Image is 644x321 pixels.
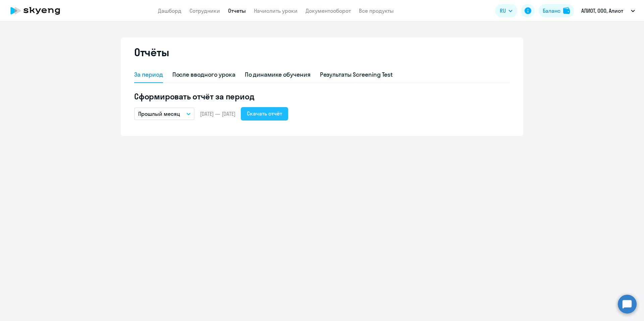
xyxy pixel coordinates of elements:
[245,70,311,79] div: По динамике обучения
[228,7,246,14] a: Отчеты
[254,7,298,14] a: Начислить уроки
[241,107,288,121] button: Скачать отчёт
[158,7,181,14] a: Дашборд
[495,4,517,17] button: RU
[539,4,574,17] button: Балансbalance
[306,7,351,14] a: Документооборот
[134,70,163,79] div: За период
[138,110,180,118] p: Прошлый месяц
[359,7,394,14] a: Все продукты
[578,3,638,19] button: АЛИОТ, ООО, Алиот
[320,70,393,79] div: Результаты Screening Test
[134,46,169,59] h2: Отчёты
[500,7,506,15] span: RU
[134,91,510,102] h5: Сформировать отчёт за период
[563,7,570,14] img: balance
[581,7,623,15] p: АЛИОТ, ООО, Алиот
[200,110,235,117] span: [DATE] — [DATE]
[172,70,235,79] div: После вводного урока
[247,109,282,117] div: Скачать отчёт
[190,7,220,14] a: Сотрудники
[134,107,195,120] button: Прошлый месяц
[543,7,560,15] div: Баланс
